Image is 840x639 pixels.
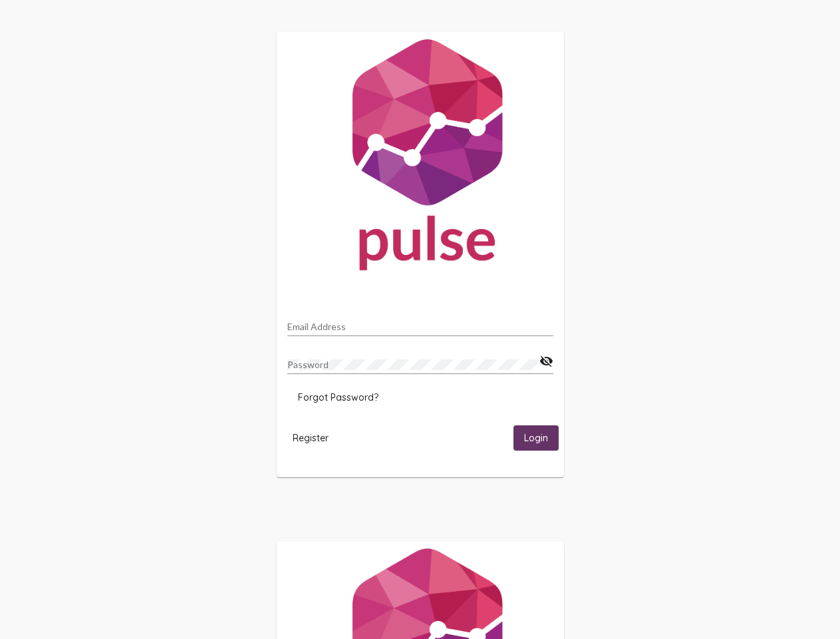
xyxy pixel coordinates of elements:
span: Register [293,432,329,444]
img: Pulse For Good Logo [277,32,564,284]
button: Register [282,425,339,450]
span: Login [524,433,548,445]
button: Login [513,425,559,450]
button: Forgot Password? [287,385,389,409]
span: Forgot Password? [298,391,378,403]
mat-icon: visibility_off [539,353,553,369]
